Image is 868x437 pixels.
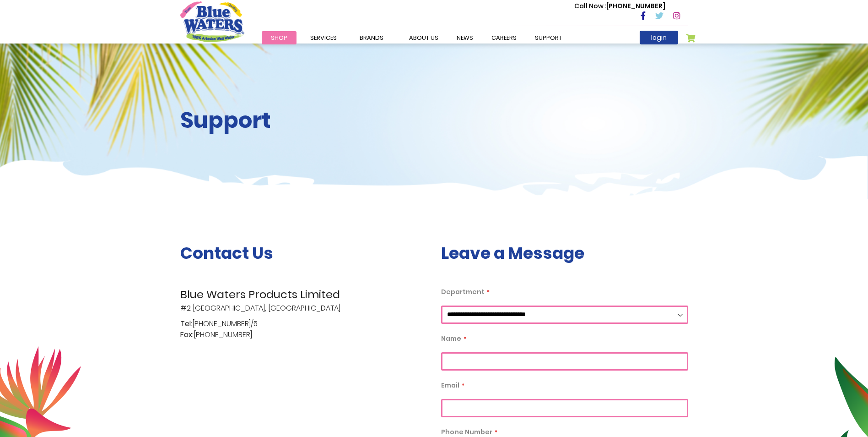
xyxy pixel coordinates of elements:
a: Brands [350,31,393,44]
span: Department [441,287,485,296]
span: Blue Waters Products Limited [180,286,427,303]
span: Call Now : [574,1,606,11]
span: Shop [271,33,287,42]
p: [PHONE_NUMBER] [574,1,665,11]
p: #2 [GEOGRAPHIC_DATA], [GEOGRAPHIC_DATA] [180,286,427,314]
a: store logo [180,1,244,42]
a: support [526,31,571,44]
span: Phone Number [441,427,492,437]
span: Email [441,381,459,390]
span: Services [310,33,337,42]
a: careers [482,31,526,44]
span: Brands [360,33,383,42]
h2: Support [180,107,427,134]
a: Services [301,31,346,44]
a: login [640,31,678,44]
a: Shop [262,31,297,44]
a: News [447,31,482,44]
a: about us [400,31,447,44]
span: Tel: [180,318,192,329]
h3: Contact Us [180,243,427,263]
span: Fax: [180,329,194,340]
span: Name [441,334,461,343]
p: [PHONE_NUMBER]/5 [PHONE_NUMBER] [180,318,427,340]
h3: Leave a Message [441,243,688,263]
